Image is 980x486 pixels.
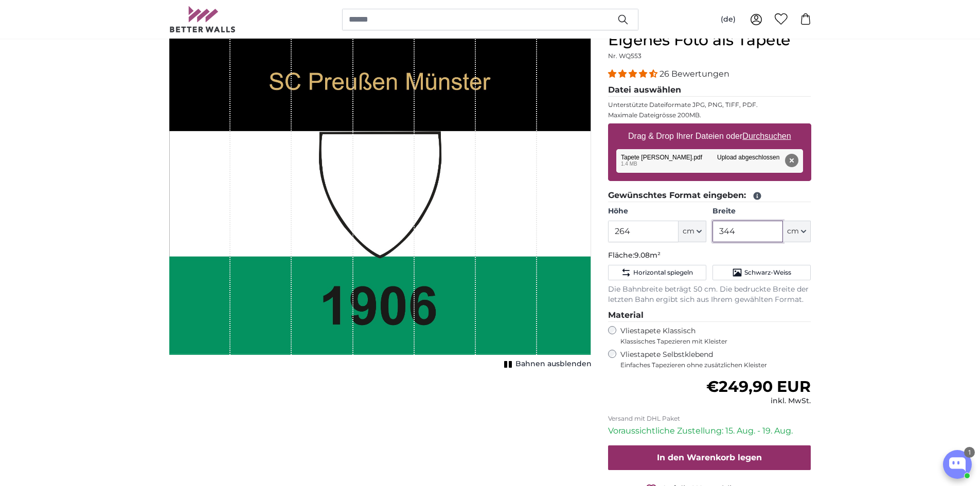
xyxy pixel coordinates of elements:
span: cm [787,226,799,237]
p: Fläche: [608,250,811,261]
div: 1 of 1 [169,31,592,371]
span: 9.08m² [634,250,661,260]
button: cm [679,221,706,242]
label: Breite [712,206,811,217]
label: Vliestapete Klassisch [620,326,803,346]
span: Horizontal spiegeln [633,268,693,277]
span: 4.54 stars [608,69,660,79]
label: Drag & Drop Ihrer Dateien oder [624,126,795,147]
p: Maximale Dateigrösse 200MB. [608,111,811,119]
div: 1 [964,447,975,458]
p: Versand mit DHL Paket [608,415,811,423]
button: cm [783,221,811,242]
span: Nr. WQ553 [608,52,642,60]
legend: Gewünschtes Format eingeben: [608,189,811,202]
span: cm [683,226,694,237]
button: Bahnen ausblenden [501,357,592,371]
legend: Material [608,309,811,322]
span: Bahnen ausblenden [515,359,592,369]
span: €249,90 EUR [706,377,811,396]
button: In den Warenkorb legen [608,445,811,470]
button: Schwarz-Weiss [712,265,811,280]
span: In den Warenkorb legen [657,453,762,462]
p: Die Bahnbreite beträgt 50 cm. Die bedruckte Breite der letzten Bahn ergibt sich aus Ihrem gewählt... [608,284,811,305]
label: Vliestapete Selbstklebend [620,350,811,369]
label: Höhe [608,206,706,217]
img: Betterwalls [169,6,236,32]
button: Open chatbox [943,450,972,479]
p: Voraussichtliche Zustellung: 15. Aug. - 19. Aug. [608,425,811,437]
button: (de) [712,10,744,29]
span: 26 Bewertungen [660,69,729,79]
div: inkl. MwSt. [706,396,811,406]
button: Horizontal spiegeln [608,265,706,280]
p: Unterstützte Dateiformate JPG, PNG, TIFF, PDF. [608,101,811,109]
span: Schwarz-Weiss [744,268,791,277]
legend: Datei auswählen [608,84,811,97]
span: Einfaches Tapezieren ohne zusätzlichen Kleister [620,361,811,369]
span: Klassisches Tapezieren mit Kleister [620,337,803,346]
u: Durchsuchen [742,132,791,140]
h1: Eigenes Foto als Tapete [608,31,811,49]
